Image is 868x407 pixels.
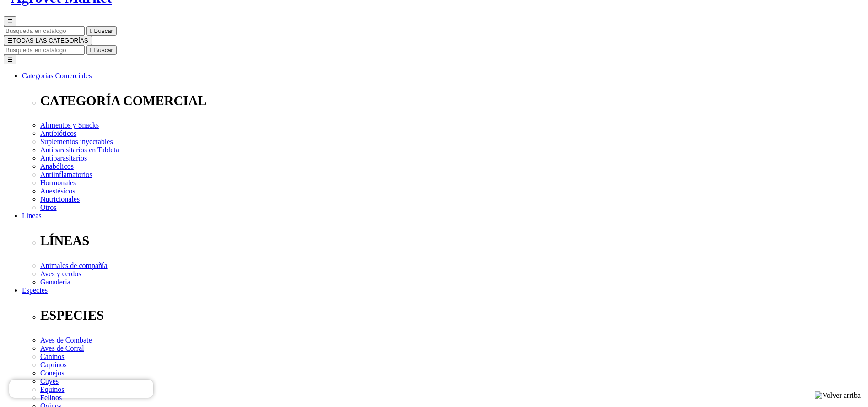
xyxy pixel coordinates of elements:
i:  [90,47,92,54]
input: Buscar [4,26,85,36]
button:  Buscar [86,45,117,55]
a: Líneas [22,212,42,220]
a: Animales de compañía [40,262,108,269]
a: Antiparasitarios en Tableta [40,146,119,154]
a: Aves y cerdos [40,270,81,278]
a: Especies [22,286,48,294]
a: Ganadería [40,278,70,286]
a: Antibióticos [40,129,76,137]
p: CATEGORÍA COMERCIAL [40,93,864,108]
a: Antiinflamatorios [40,171,92,178]
a: Caprinos [40,361,67,369]
a: Anabólicos [40,162,74,170]
span: Buscar [94,27,113,34]
a: Suplementos inyectables [40,138,113,145]
button: ☰ [4,16,16,26]
button: ☰TODAS LAS CATEGORÍAS [4,36,92,45]
span: Buscar [94,47,113,54]
a: Hormonales [40,179,76,187]
a: Conejos [40,369,64,377]
a: Nutricionales [40,195,80,203]
iframe: Brevo live chat [9,380,153,398]
button:  Buscar [86,26,117,36]
a: Aves de Corral [40,344,84,352]
a: Caninos [40,353,64,360]
a: Alimentos y Snacks [40,121,99,129]
a: Anestésicos [40,187,75,195]
a: Otros [40,203,57,211]
span: ☰ [7,18,13,25]
a: Categorías Comerciales [22,72,92,80]
button: ☰ [4,55,16,64]
a: Antiparasitarios [40,154,87,162]
a: Felinos [40,394,62,402]
input: Buscar [4,45,85,55]
p: LÍNEAS [40,233,864,248]
p: ESPECIES [40,308,864,323]
a: Aves de Combate [40,336,92,344]
i:  [90,27,92,34]
a: Cuyes [40,377,59,385]
img: Volver arriba [815,391,861,400]
span: ☰ [7,37,13,44]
